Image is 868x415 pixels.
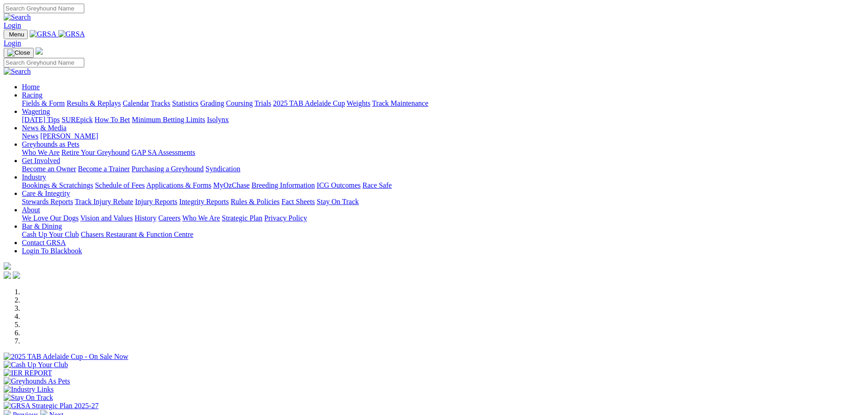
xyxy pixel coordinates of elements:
img: Search [4,13,31,21]
a: History [134,214,156,222]
a: Care & Integrity [22,190,70,197]
div: Industry [22,181,864,190]
img: logo-grsa-white.png [4,262,11,270]
a: Stay On Track [317,198,359,205]
a: We Love Our Dogs [22,214,78,222]
a: Who We Are [182,214,220,222]
a: Isolynx [207,116,229,123]
a: Syndication [205,165,240,173]
img: Greyhounds As Pets [4,377,70,385]
a: Wagering [22,108,50,115]
a: News & Media [22,124,67,132]
a: Injury Reports [135,198,177,205]
div: Greyhounds as Pets [22,149,864,157]
a: Trials [254,99,271,107]
a: Greyhounds as Pets [22,140,79,148]
img: Cash Up Your Club [4,361,68,369]
a: SUREpick [62,116,92,123]
a: Contact GRSA [22,239,66,246]
a: 2025 TAB Adelaide Cup [273,99,345,107]
a: GAP SA Assessments [132,149,195,156]
img: GRSA Strategic Plan 2025-27 [4,402,98,410]
a: Grading [200,99,224,107]
img: facebook.svg [4,272,11,279]
a: Bar & Dining [22,222,62,230]
a: Get Involved [22,157,60,164]
img: Industry Links [4,385,54,394]
a: Stewards Reports [22,198,73,205]
a: MyOzChase [213,181,250,189]
a: [PERSON_NAME] [40,132,98,140]
a: Industry [22,173,46,181]
img: 2025 TAB Adelaide Cup - On Sale Now [4,353,128,361]
a: Privacy Policy [264,214,307,222]
div: Bar & Dining [22,231,864,239]
div: About [22,214,864,222]
a: Statistics [172,99,199,107]
a: Vision and Values [80,214,133,222]
a: Tracks [151,99,170,107]
a: Retire Your Greyhound [62,149,130,156]
img: Stay On Track [4,394,53,402]
a: News [22,132,38,140]
a: Fields & Form [22,99,65,107]
a: Rules & Policies [231,198,280,205]
a: Calendar [123,99,149,107]
a: Track Injury Rebate [75,198,133,205]
div: Get Involved [22,165,864,173]
a: Applications & Forms [146,181,211,189]
a: Careers [158,214,180,222]
a: ICG Outcomes [317,181,360,189]
a: How To Bet [95,116,130,123]
a: Bookings & Scratchings [22,181,93,189]
span: Menu [9,31,24,38]
a: Become an Owner [22,165,76,173]
a: Login [4,39,21,47]
a: [DATE] Tips [22,116,60,123]
a: Minimum Betting Limits [132,116,205,123]
button: Toggle navigation [4,30,28,39]
a: Strategic Plan [222,214,262,222]
a: Coursing [226,99,253,107]
input: Search [4,58,84,67]
div: Care & Integrity [22,198,864,206]
a: Login To Blackbook [22,247,82,255]
a: Breeding Information [252,181,315,189]
a: Results & Replays [67,99,121,107]
div: Racing [22,99,864,108]
a: Purchasing a Greyhound [132,165,204,173]
a: Race Safe [362,181,391,189]
img: GRSA [30,30,56,38]
div: News & Media [22,132,864,140]
div: Wagering [22,116,864,124]
a: About [22,206,40,214]
img: IER REPORT [4,369,52,377]
a: Schedule of Fees [95,181,144,189]
button: Toggle navigation [4,48,34,58]
a: Login [4,21,21,29]
a: Racing [22,91,42,99]
a: Chasers Restaurant & Function Centre [81,231,193,238]
img: Search [4,67,31,76]
a: Who We Are [22,149,60,156]
a: Weights [347,99,370,107]
img: twitter.svg [13,272,20,279]
a: Track Maintenance [372,99,428,107]
input: Search [4,4,84,13]
img: GRSA [58,30,85,38]
img: logo-grsa-white.png [36,47,43,55]
img: Close [7,49,30,56]
a: Cash Up Your Club [22,231,79,238]
a: Become a Trainer [78,165,130,173]
a: Home [22,83,40,91]
a: Integrity Reports [179,198,229,205]
a: Fact Sheets [282,198,315,205]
